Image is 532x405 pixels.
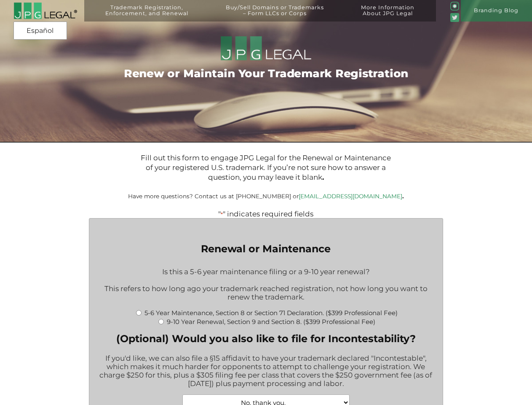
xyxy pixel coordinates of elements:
[144,309,398,317] label: 5-6 Year Maintenance, Section 8 or Section 71 Declaration. ($399 Professional Fee)
[402,193,404,200] b: .
[13,2,78,19] img: 2016-logo-black-letters-3-r.png
[96,262,436,308] div: Is this a 5-6 year maintenance filing or a 9-10 year renewal? This refers to how long ago your tr...
[89,5,204,26] a: Trademark Registration,Enforcement, and Renewal
[138,153,393,183] p: Fill out this form to engage JPG Legal for the Renewal or Maintenance of your registered U.S. tra...
[450,13,459,22] img: Twitter_Social_Icon_Rounded_Square_Color-mid-green3-90.png
[96,332,436,345] label: (Optional) Would you also like to file for Incontestability?
[345,5,430,26] a: More InformationAbout JPG Legal
[299,193,402,200] a: [EMAIL_ADDRESS][DOMAIN_NAME]
[322,173,324,181] b: .
[69,210,463,218] p: " " indicates required fields
[201,243,331,255] legend: Renewal or Maintenance
[96,348,436,394] div: If you'd like, we can also file a §15 affidavit to have your trademark declared "Incontestable", ...
[210,5,340,26] a: Buy/Sell Domains or Trademarks– Form LLCs or Corps
[167,318,375,326] label: 9-10 Year Renewal, Section 9 and Section 8. ($399 Professional Fee)
[450,2,459,11] img: glyph-logo_May2016-green3-90.png
[16,23,64,38] a: Español
[128,193,404,200] small: Have more questions? Contact us at [PHONE_NUMBER] or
